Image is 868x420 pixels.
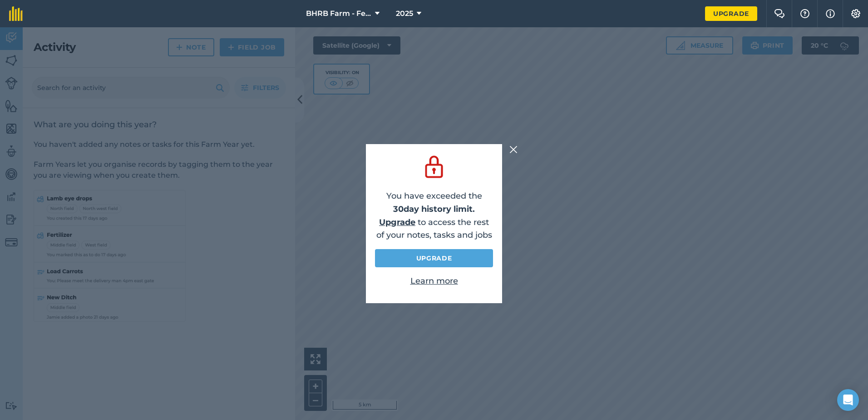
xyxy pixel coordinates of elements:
[393,204,475,214] strong: 30 day history limit.
[9,6,23,21] img: fieldmargin Logo
[306,8,371,19] span: BHRB Farm - Fencing
[375,190,493,216] p: You have exceeded the
[850,9,861,18] img: A cog icon
[396,8,413,19] span: 2025
[410,276,458,286] a: Learn more
[375,216,493,242] p: to access the rest of your notes, tasks and jobs
[799,9,810,18] img: A question mark icon
[774,9,785,18] img: Two speech bubbles overlapping with the left bubble in the forefront
[509,144,518,155] img: svg+xml;base64,PHN2ZyB4bWxucz0iaHR0cDovL3d3dy53My5vcmcvMjAwMC9zdmciIHdpZHRoPSIyMiIgaGVpZ2h0PSIzMC...
[705,6,757,21] a: Upgrade
[375,249,493,267] a: Upgrade
[421,153,447,180] img: svg+xml;base64,PD94bWwgdmVyc2lvbj0iMS4wIiBlbmNvZGluZz0idXRmLTgiPz4KPCEtLSBHZW5lcmF0b3I6IEFkb2JlIE...
[826,8,835,19] img: svg+xml;base64,PHN2ZyB4bWxucz0iaHR0cDovL3d3dy53My5vcmcvMjAwMC9zdmciIHdpZHRoPSIxNyIgaGVpZ2h0PSIxNy...
[379,217,415,227] a: Upgrade
[837,389,859,411] div: Open Intercom Messenger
